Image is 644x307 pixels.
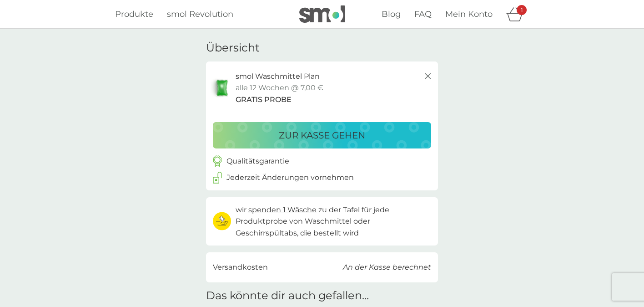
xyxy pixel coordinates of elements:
[414,8,432,21] a: FAQ
[236,94,292,106] span: GRATIS PROBE
[299,5,345,23] img: smol
[236,71,320,82] p: smol Waschmittel Plan
[167,9,233,19] span: smol Revolution
[226,155,289,167] p: Qualitätsgarantie
[226,172,354,184] p: Jederzeit Änderungen vornehmen
[248,205,317,214] span: spenden 1 Wäsche
[213,122,431,148] button: zur Kasse gehen
[115,8,153,21] a: Produkte
[206,41,260,55] h3: Übersicht
[167,8,233,21] a: smol Revolution
[279,128,365,143] p: zur Kasse gehen
[382,9,401,19] span: Blog
[445,8,493,21] a: Mein Konto
[236,82,323,94] p: alle 12 Wochen @ 7,00 €
[115,9,153,19] span: Produkte
[343,261,431,273] p: An der Kasse berechnet
[414,9,432,19] span: FAQ
[382,8,401,21] a: Blog
[206,289,369,302] h2: Das könnte dir auch gefallen...
[213,261,268,273] p: Versandkosten
[236,204,431,239] p: wir zu der Tafel für jede Produktprobe von Waschmittel oder Geschirrspültabs, die bestellt wird
[445,9,493,19] span: Mein Konto
[506,5,529,23] div: Warenkorb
